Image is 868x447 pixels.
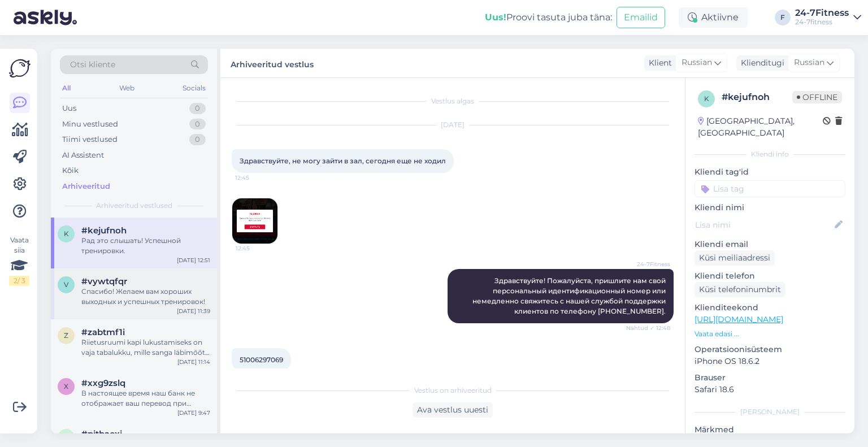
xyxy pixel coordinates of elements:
div: Riietusruumi kapi lukustamiseks on vaja tabalukku, mille sanga läbimõõt võib olla max 5 mm. Tabal... [81,337,210,358]
div: Uus [62,103,76,114]
div: [DATE] 11:39 [177,307,210,315]
span: Arhiveeritud vestlused [96,201,172,211]
div: Küsi telefoninumbrit [695,282,785,297]
p: iPhone OS 18.6.2 [695,355,845,367]
div: Kliendi info [695,149,845,159]
b: Uus! [485,12,506,23]
span: z [64,331,68,340]
p: Safari 18.6 [695,384,845,396]
span: #vywtqfqr [81,276,127,287]
div: [DATE] 12:51 [177,256,210,264]
p: Kliendi telefon [695,270,845,282]
span: #xxg9zslq [81,378,125,388]
span: Russian [682,57,712,69]
p: Brauser [695,372,845,384]
span: p [64,433,69,441]
p: Operatsioonisüsteem [695,344,845,355]
div: Ava vestlus uuesti [413,402,493,418]
div: [GEOGRAPHIC_DATA], [GEOGRAPHIC_DATA] [698,115,823,139]
div: В настоящее время наш банк не отображает ваш перевод при проверке. [81,388,210,409]
input: Lisa nimi [695,219,832,231]
div: 0 [189,119,206,130]
span: 12:45 [235,173,277,182]
div: 0 [189,103,206,114]
span: #pitbacxj [81,429,122,439]
span: 12:45 [236,244,278,253]
p: Klienditeekond [695,302,845,314]
span: 51006297069 [240,355,283,364]
span: v [64,280,68,289]
span: Nähtud ✓ 12:48 [626,324,670,332]
span: Здравствуйте! Пожалуйста, пришлите нам свой персональный идентификационный номер или немедленно с... [472,276,667,315]
div: Minu vestlused [62,119,118,130]
div: 24-7fitness [795,18,849,27]
div: 2 / 3 [9,276,29,286]
span: k [704,94,709,103]
a: [URL][DOMAIN_NAME] [695,314,783,324]
div: Web [117,81,137,96]
div: 24-7Fitness [795,8,849,18]
span: x [64,382,68,390]
p: Kliendi nimi [695,202,845,214]
span: Russian [794,57,824,69]
div: Vestlus algas [232,96,674,106]
div: 0 [189,134,206,145]
span: Otsi kliente [70,59,115,71]
img: Attachment [232,198,277,244]
span: #kejufnoh [81,225,127,236]
div: [PERSON_NAME] [695,407,845,417]
p: Kliendi email [695,238,845,250]
div: [DATE] 11:14 [177,358,210,366]
div: Vaata siia [9,235,29,286]
p: Kliendi tag'id [695,166,845,178]
div: [DATE] 9:47 [177,409,210,417]
img: Askly Logo [9,58,31,79]
div: AI Assistent [62,150,104,161]
div: Kõik [62,165,79,176]
div: All [60,81,73,96]
span: k [64,229,69,238]
span: Здравствуйте, не могу зайти в зал, сегодня еще не ходил [240,157,446,165]
div: Aktiivne [679,7,748,28]
span: Offline [792,91,842,103]
div: Klient [644,57,672,69]
div: Arhiveeritud [62,181,110,192]
input: Lisa tag [695,180,845,197]
button: Emailid [617,7,665,28]
div: Proovi tasuta juba täna: [485,11,612,24]
div: Klienditugi [736,57,784,69]
span: Vestlus on arhiveeritud [414,385,492,396]
p: Märkmed [695,424,845,436]
div: F [775,10,791,25]
div: Tiimi vestlused [62,134,118,145]
span: #zabtmf1i [81,327,125,337]
div: [DATE] [232,120,674,130]
label: Arhiveeritud vestlus [231,55,314,71]
span: 24-7Fitness [628,260,670,268]
div: Рад это слышать! Успешной тренировки. [81,236,210,256]
div: Спасибо! Желаем вам хороших выходных и успешных тренировок! [81,287,210,307]
div: # kejufnoh [722,90,792,104]
p: Vaata edasi ... [695,329,845,339]
div: Küsi meiliaadressi [695,250,775,266]
a: 24-7Fitness24-7fitness [795,8,861,27]
div: Socials [180,81,208,96]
